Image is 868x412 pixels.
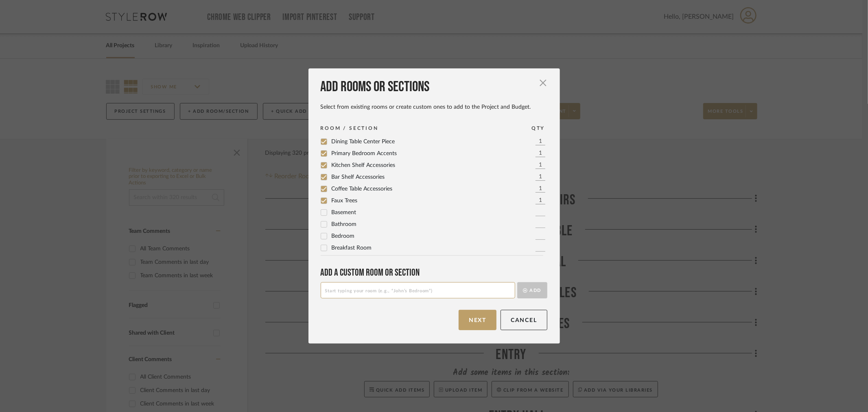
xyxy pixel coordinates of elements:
span: Bathroom [332,221,357,227]
span: Faux Trees [332,198,358,204]
div: Add rooms or sections [321,78,547,96]
div: Select from existing rooms or create custom ones to add to the Project and Budget. [321,103,547,111]
button: Add [517,282,547,298]
span: Basement [332,210,356,215]
span: Bar Shelf Accessories [332,174,385,180]
button: Close [535,75,551,91]
input: Start typing your room (e.g., “John’s Bedroom”) [321,282,515,298]
span: Dining Table Center Piece [332,139,395,145]
span: Breakfast Room [332,245,372,251]
div: QTY [531,124,545,132]
button: Next [459,310,496,330]
div: ROOM / SECTION [321,124,378,132]
button: Cancel [501,310,547,330]
span: Coffee Table Accessories [332,186,393,192]
span: Bedroom [332,233,355,239]
div: Add a Custom room or Section [321,267,547,278]
span: Primary Bedroom Accents [332,151,397,156]
span: Kitchen Shelf Accessories [332,162,396,168]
